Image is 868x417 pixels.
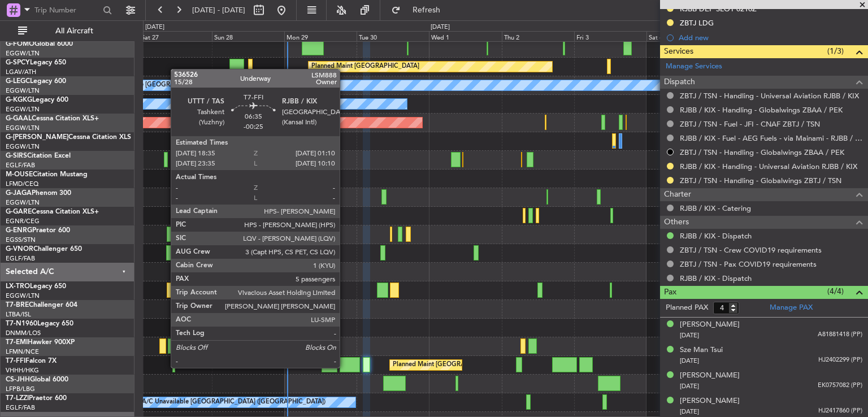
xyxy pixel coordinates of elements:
[6,115,99,122] a: G-GAALCessna Citation XLS+
[680,396,740,407] div: [PERSON_NAME]
[142,394,325,411] div: A/C Unavailable [GEOGRAPHIC_DATA] ([GEOGRAPHIC_DATA])
[97,77,280,94] div: A/C Unavailable [GEOGRAPHIC_DATA] ([GEOGRAPHIC_DATA])
[6,78,30,85] span: G-LEGC
[6,310,31,319] a: LTBA/ISL
[6,254,35,263] a: EGLF/FAB
[6,59,30,66] span: G-SPCY
[6,227,32,234] span: G-ENRG
[6,347,39,356] a: LFMN/NCE
[680,231,752,241] a: RJBB / KIX - Dispatch
[6,358,57,364] a: T7-FFIFalcon 7X
[680,119,820,129] a: ZBTJ / TSN - Fuel - JFI - CNAF ZBTJ / TSN
[680,203,751,213] a: RJBB / KIX - Catering
[680,4,757,14] div: RJBB DEP SLOT 0210Z
[770,302,813,314] a: Manage PAX
[357,31,429,41] div: Tue 30
[6,41,34,47] span: G-FOMO
[6,171,88,178] a: M-OUSECitation Mustang
[6,395,67,402] a: T7-LZZIPraetor 600
[6,105,40,114] a: EGGW/LTN
[680,18,714,28] div: ZBTJ LDG
[6,124,40,132] a: EGGW/LTN
[6,97,68,103] a: G-KGKGLegacy 600
[680,147,844,157] a: ZBTJ / TSN - Handling - Globalwings ZBAA / PEK
[6,134,131,141] a: G-[PERSON_NAME]Cessna Citation XLS
[6,59,66,66] a: G-SPCYLegacy 650
[818,355,862,365] span: HJ2402299 (PP)
[680,345,723,356] div: Sze Man Tsui
[680,370,740,381] div: [PERSON_NAME]
[6,86,40,95] a: EGGW/LTN
[6,78,66,85] a: G-LEGCLegacy 600
[29,27,119,35] span: All Aircraft
[680,407,699,416] span: [DATE]
[214,133,261,150] div: A/C Unavailable
[6,302,29,309] span: T7-BRE
[6,190,32,197] span: G-JAGA
[680,259,817,269] a: ZBTJ / TSN - Pax COVID19 requirements
[680,382,699,390] span: [DATE]
[664,188,691,201] span: Charter
[664,286,676,299] span: Pax
[192,5,245,15] span: [DATE] - [DATE]
[145,23,164,32] div: [DATE]
[6,292,40,300] a: EGGW/LTN
[6,339,28,346] span: T7-EMI
[311,58,419,75] div: Planned Maint [GEOGRAPHIC_DATA]
[6,208,99,215] a: G-GARECessna Citation XLS+
[646,31,719,41] div: Sat 4
[818,381,862,390] span: EK0757082 (PP)
[666,61,722,72] a: Manage Services
[6,153,27,159] span: G-SIRS
[6,49,40,58] a: EGGW/LTN
[6,142,40,151] a: EGGW/LTN
[6,227,70,234] a: G-ENRGPraetor 600
[403,6,450,14] span: Refresh
[6,134,68,141] span: G-[PERSON_NAME]
[6,320,37,327] span: T7-N1960
[680,273,752,283] a: RJBB / KIX - Dispatch
[212,31,284,41] div: Sun 28
[6,329,41,337] a: DNMM/LOS
[6,358,25,364] span: T7-FFI
[6,385,35,393] a: LFPB/LBG
[6,403,35,412] a: EGLF/FAB
[6,366,39,375] a: VHHH/HKG
[284,31,357,41] div: Mon 29
[827,285,844,297] span: (4/4)
[680,245,822,255] a: ZBTJ / TSN - Crew COVID19 requirements
[679,33,862,42] div: Add new
[680,357,699,365] span: [DATE]
[680,162,857,171] a: RJBB / KIX - Handling - Universal Aviation RJBB / KIX
[6,68,36,76] a: LGAV/ATH
[680,319,740,331] div: [PERSON_NAME]
[6,376,68,383] a: CS-JHHGlobal 6000
[6,198,40,207] a: EGGW/LTN
[34,2,99,19] input: Trip Number
[6,41,73,47] a: G-FOMOGlobal 6000
[6,97,32,103] span: G-KGKG
[6,236,36,244] a: EGSS/STN
[818,406,862,416] span: HJ2417860 (PP)
[393,357,571,373] div: Planned Maint [GEOGRAPHIC_DATA] ([GEOGRAPHIC_DATA])
[664,216,689,229] span: Others
[6,153,71,159] a: G-SIRSCitation Excel
[6,283,66,290] a: LX-TROLegacy 650
[386,1,454,19] button: Refresh
[429,31,501,41] div: Wed 1
[680,176,841,185] a: ZBTJ / TSN - Handling - Globalwings ZBTJ / TSN
[6,376,30,383] span: CS-JHH
[6,395,29,402] span: T7-LZZI
[255,151,433,168] div: Planned Maint [GEOGRAPHIC_DATA] ([GEOGRAPHIC_DATA])
[6,246,33,253] span: G-VNOR
[6,190,71,197] a: G-JAGAPhenom 300
[827,45,844,57] span: (1/3)
[6,339,75,346] a: T7-EMIHawker 900XP
[6,246,82,253] a: G-VNORChallenger 650
[664,45,693,58] span: Services
[6,161,35,170] a: EGLF/FAB
[6,208,32,215] span: G-GARE
[502,31,574,41] div: Thu 2
[6,320,73,327] a: T7-N1960Legacy 650
[6,180,38,188] a: LFMD/CEQ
